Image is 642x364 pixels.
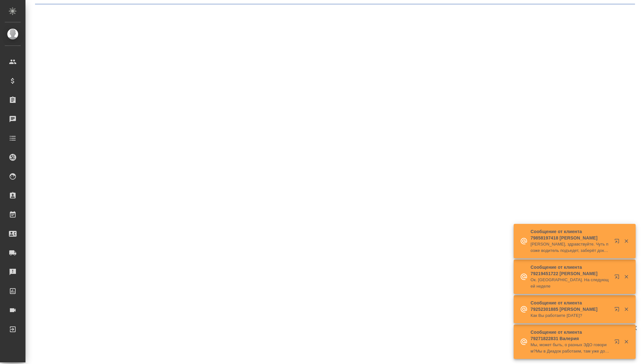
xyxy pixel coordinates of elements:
[610,235,626,250] button: Открыть в новой вкладке
[531,241,610,254] p: [PERSON_NAME], здравствуйте. Чуть позже водитель подъедет, заберёт документы, и необходимо будет ...
[531,277,610,289] p: Ок. [GEOGRAPHIC_DATA]. На следующей неделе
[531,228,610,241] p: Сообщение от клиента 79858197418 [PERSON_NAME]
[531,264,610,277] p: Сообщение от клиента 79219451722 [PERSON_NAME]
[531,342,610,354] p: Мы, может быть, о разных ЭДО говорим?Мы в Диадок работаем, там уже добавили вас в контрагенты, идент
[610,335,626,351] button: Открыть в новой вкладке
[620,274,633,280] button: Закрыть
[610,270,626,286] button: Открыть в новой вкладке
[620,306,633,312] button: Закрыть
[620,339,633,345] button: Закрыть
[531,300,610,312] p: Сообщение от клиента 79252301885 [PERSON_NAME]
[531,312,610,319] p: Как Вы работаете [DATE]?
[531,329,610,342] p: Сообщение от клиента 79271822831 Валерия
[610,303,626,318] button: Открыть в новой вкладке
[620,238,633,244] button: Закрыть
